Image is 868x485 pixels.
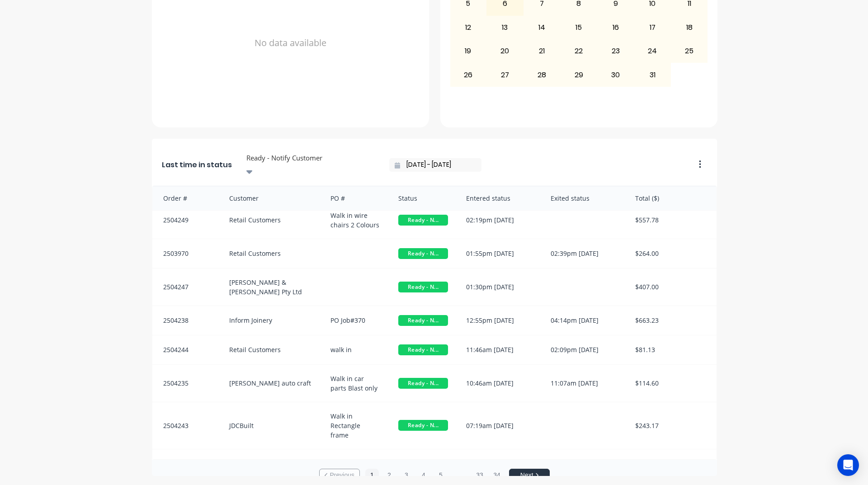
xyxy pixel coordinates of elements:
div: 28 [524,63,560,86]
div: 10:46am [DATE] [457,365,542,402]
div: 31 [634,63,670,86]
div: $243.17 [626,402,717,449]
div: Order # [152,186,220,210]
div: 12 [450,16,486,39]
div: Open Intercom Messenger [837,454,859,476]
div: $107,593.46 [626,449,717,477]
div: 20 [487,40,523,62]
span: Ready - N... [398,282,448,292]
div: Retail Customers [220,335,322,364]
button: Previous [319,469,360,482]
button: 34 [490,469,504,482]
div: 2504243 [152,402,220,449]
div: 15 [561,16,597,39]
div: 26 [450,63,486,86]
div: 02:19pm [DATE] [457,202,542,239]
span: Ready - N... [398,378,448,389]
div: 23 [598,40,634,62]
div: 29 [561,63,597,86]
button: 5 [434,469,448,482]
div: 25 [671,40,708,62]
div: [PERSON_NAME] & [PERSON_NAME] Pty Ltd [220,268,322,306]
span: Ready - N... [398,344,448,355]
div: Retail Customers [220,239,322,268]
div: $407.00 [626,268,717,306]
div: $663.23 [626,306,717,335]
div: 2504235 [152,365,220,402]
input: Filter by date [400,158,478,172]
button: 1 [365,469,379,482]
div: 2504238 [152,306,220,335]
div: 12:55pm [DATE] [457,306,542,335]
div: 14 [524,16,560,39]
div: 16 [598,16,634,39]
span: ... [451,466,469,485]
div: 24 [634,40,670,62]
button: 33 [473,469,486,482]
span: Last time in status [162,160,232,170]
div: [PERSON_NAME] auto craft [220,365,322,402]
button: 4 [417,469,430,482]
div: 2504247 [152,268,220,306]
div: 02:39pm [DATE] [542,239,626,268]
div: 2504244 [152,335,220,364]
div: 07:19am [DATE] [457,402,542,449]
div: PO Job#370 [321,306,389,335]
div: walk in [321,335,389,364]
div: 01:55pm [DATE] [457,239,542,268]
div: $81.13 [626,335,717,364]
span: Ready - N... [398,215,448,226]
div: 11:46am [DATE] [457,335,542,364]
div: 2504249 [152,202,220,239]
div: PO # [321,186,389,210]
div: 04:14pm [DATE] [542,306,626,335]
div: Walk in wire chairs 2 Colours [321,202,389,239]
div: Total ($) [626,186,717,210]
div: Walk in Rectangle frame [321,402,389,449]
div: 30 [598,63,634,86]
div: JDCBuilt [220,402,322,449]
button: Next [509,469,550,482]
div: 11:07am [DATE] [542,365,626,402]
button: 3 [400,469,413,482]
div: 01:30pm [DATE] [457,268,542,306]
div: Walk in car parts Blast only [321,365,389,402]
div: $264.00 [626,239,717,268]
div: Customer [220,186,322,210]
div: 21 [524,40,560,62]
span: Ready - N... [398,420,448,431]
div: 02:09pm [DATE] [542,335,626,364]
div: $557.78 [626,202,717,239]
div: 22 [561,40,597,62]
div: Entered status [457,186,542,210]
div: 27 [487,63,523,86]
div: Status [389,186,457,210]
div: $114.60 [626,365,717,402]
div: 19 [450,40,486,62]
div: Inform Joinery [220,306,322,335]
span: Ready - N... [398,315,448,326]
div: 2503970 [152,239,220,268]
div: 13 [487,16,523,39]
button: 2 [382,469,396,482]
span: Ready - N... [398,248,448,259]
div: 18 [671,16,708,39]
div: Exited status [542,186,626,210]
div: Retail Customers [220,202,322,239]
div: 17 [634,16,670,39]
